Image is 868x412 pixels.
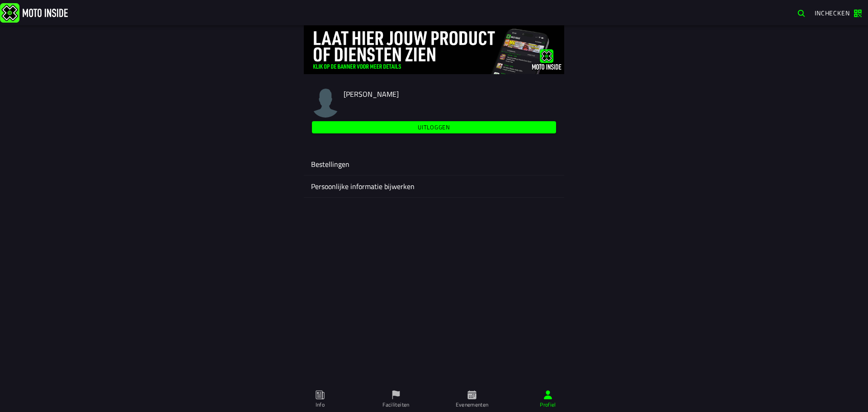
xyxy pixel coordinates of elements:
[810,5,866,20] a: Inchecken
[311,159,557,170] ion-label: Bestellingen
[540,401,556,409] ion-label: Profiel
[382,401,409,409] ion-label: Faciliteiten
[344,89,399,99] span: [PERSON_NAME]
[316,401,325,409] ion-label: Info
[304,25,564,74] img: 4Lg0uCZZgYSq9MW2zyHRs12dBiEH1AZVHKMOLPl0.jpg
[311,181,557,192] ion-label: Persoonlijke informatie bijwerken
[815,8,850,18] span: Inchecken
[311,89,340,118] img: user-profile-image
[312,121,556,133] ion-button: Uitloggen
[456,401,489,409] ion-label: Evenementen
